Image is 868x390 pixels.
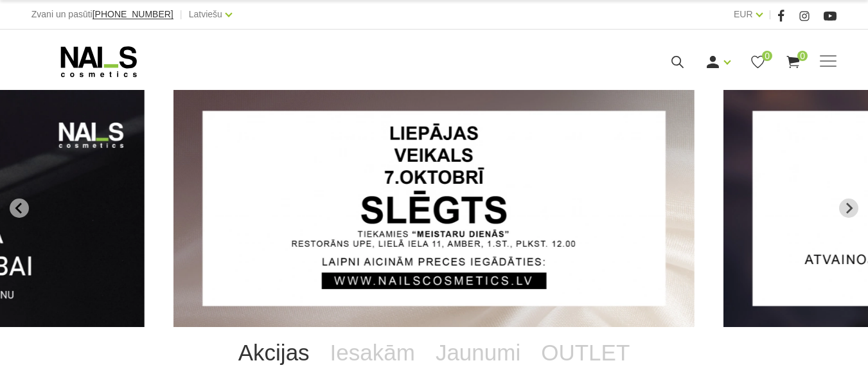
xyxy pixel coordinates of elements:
[93,10,173,19] a: [PHONE_NUMBER]
[320,327,425,378] a: Iesakām
[797,51,808,61] span: 0
[180,6,182,22] span: |
[531,327,640,378] a: OUTLET
[10,199,29,218] button: Go to last slide
[762,51,772,61] span: 0
[425,327,531,378] a: Jaunumi
[189,6,222,22] a: Latviešu
[750,54,766,70] a: 0
[785,54,801,70] a: 0
[769,6,772,22] span: |
[228,327,320,378] a: Akcijas
[839,199,858,218] button: Next slide
[31,6,173,22] div: Zvani un pasūti
[93,9,173,19] span: [PHONE_NUMBER]
[734,6,753,22] a: EUR
[173,90,695,327] li: 1 of 13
